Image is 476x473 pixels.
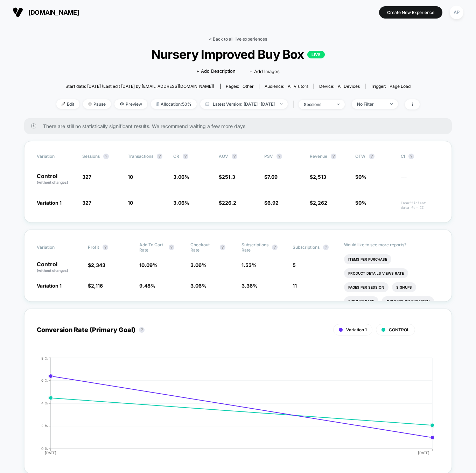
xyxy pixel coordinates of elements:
[392,282,416,292] li: Signups
[346,327,367,332] span: Variation 1
[344,254,391,264] li: Items Per Purchase
[222,200,236,206] span: 226.2
[28,9,79,16] span: [DOMAIN_NAME]
[41,401,48,405] tspan: 4 %
[190,283,206,289] span: 3.06 %
[390,103,393,105] img: end
[173,174,189,180] span: 3.06 %
[355,154,394,159] span: OTW
[37,180,68,184] span: (without changes)
[222,174,235,180] span: 251.3
[88,283,103,289] span: $
[291,99,299,110] span: |
[139,283,155,289] span: 9.48 %
[338,84,360,89] span: all devices
[344,242,440,247] p: Would like to see more reports?
[45,451,56,455] tspan: [DATE]
[173,154,179,159] span: CR
[379,6,442,19] button: Create New Experience
[41,424,48,428] tspan: 2 %
[344,268,408,278] li: Product Details Views Rate
[288,84,308,89] span: All Visitors
[37,261,81,273] p: Control
[200,99,288,109] span: Latest Version: [DATE] - [DATE]
[37,154,75,159] span: Variation
[37,173,75,185] p: Control
[243,84,254,89] span: other
[337,104,339,105] img: end
[88,245,99,250] span: Profit
[65,84,214,89] span: Start date: [DATE] (Last edit [DATE] by [EMAIL_ADDRESS][DOMAIN_NAME])
[344,282,388,292] li: Pages Per Session
[205,102,209,106] img: calendar
[241,242,268,253] span: Subscriptions Rate
[265,84,308,89] div: Audience:
[382,296,434,306] li: Avg Session Duration
[371,84,411,89] div: Trigger:
[157,154,162,159] button: ?
[190,262,206,268] span: 3.06 %
[196,68,236,75] span: + Add Description
[310,154,327,159] span: Revenue
[183,154,188,159] button: ?
[401,175,439,185] span: ---
[369,154,374,159] button: ?
[293,245,320,250] span: Subscriptions
[209,36,267,42] a: < Back to all live experiences
[41,446,48,451] tspan: 0 %
[37,283,62,289] span: Variation 1
[357,101,385,107] div: No Filter
[401,201,439,210] span: Insufficient data for CI
[37,268,68,273] span: (without changes)
[10,7,81,18] button: [DOMAIN_NAME]
[232,154,237,159] button: ?
[128,200,133,206] span: 10
[151,99,197,109] span: Allocation: 50%
[355,174,366,180] span: 50%
[250,69,280,74] span: + Add Images
[169,245,174,250] button: ?
[264,174,278,180] span: $
[401,154,439,159] span: CI
[344,296,378,306] li: Signups Rate
[88,262,105,268] span: $
[272,245,278,250] button: ?
[103,154,109,159] button: ?
[139,242,165,253] span: Add To Cart Rate
[267,174,278,180] span: 7.69
[91,283,103,289] span: 2,116
[310,174,326,180] span: $
[226,84,254,89] div: Pages:
[241,262,257,268] span: 1.53 %
[276,154,282,159] button: ?
[220,245,225,250] button: ?
[114,99,147,109] span: Preview
[310,200,327,206] span: $
[418,451,430,455] tspan: [DATE]
[62,102,65,106] img: edit
[139,262,157,268] span: 10.09 %
[190,242,216,253] span: Checkout Rate
[56,99,79,109] span: Edit
[314,84,365,89] span: Device:
[390,84,411,89] span: Page Load
[450,6,463,19] div: AP
[156,102,159,106] img: rebalance
[219,200,236,206] span: $
[41,356,48,360] tspan: 8 %
[91,262,105,268] span: 2,343
[293,283,297,289] span: 11
[139,327,145,333] button: ?
[219,174,235,180] span: $
[75,47,401,62] span: Nursery Improved Buy Box
[103,245,108,250] button: ?
[83,99,111,109] span: Pause
[313,174,326,180] span: 2,513
[241,283,258,289] span: 3.36 %
[37,200,62,206] span: Variation 1
[43,123,438,129] span: There are still no statistically significant results. We recommend waiting a few more days
[264,154,273,159] span: PSV
[323,245,329,250] button: ?
[37,242,75,253] span: Variation
[293,262,296,268] span: 5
